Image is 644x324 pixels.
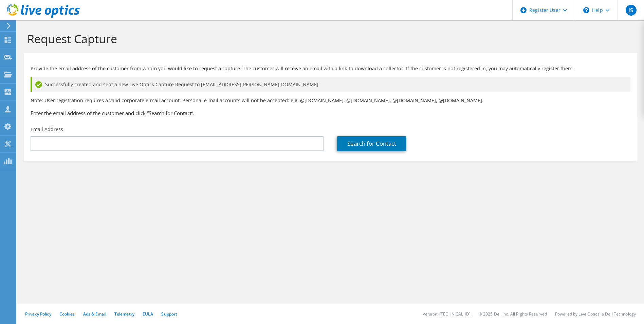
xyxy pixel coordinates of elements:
[555,311,636,317] li: Powered by Live Optics, a Dell Technology
[31,109,630,117] h3: Enter the email address of the customer and click “Search for Contact”.
[423,311,471,317] li: Version: [TECHNICAL_ID]
[59,311,75,317] a: Cookies
[45,81,318,88] span: Successfully created and sent a new Live Optics Capture Request to [EMAIL_ADDRESS][PERSON_NAME][D...
[31,126,63,133] label: Email Address
[31,65,630,72] p: Provide the email address of the customer from whom you would like to request a capture. The cust...
[337,136,406,151] a: Search for Contact
[479,311,547,317] li: © 2025 Dell Inc. All Rights Reserved
[114,311,134,317] a: Telemetry
[583,7,589,13] svg: \n
[83,311,106,317] a: Ads & Email
[161,311,177,317] a: Support
[143,311,153,317] a: EULA
[31,97,630,104] p: Note: User registration requires a valid corporate e-mail account. Personal e-mail accounts will ...
[25,311,51,317] a: Privacy Policy
[27,32,630,46] h1: Request Capture
[626,5,637,16] span: JS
